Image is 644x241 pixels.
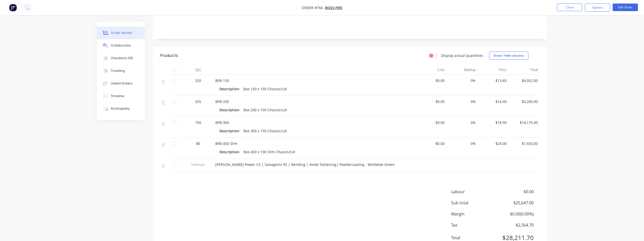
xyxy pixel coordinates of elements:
span: $13.60 [480,78,507,83]
div: Price [478,65,509,75]
div: Timeline [111,94,124,98]
span: Tax [451,222,496,228]
div: Order details [111,31,132,35]
span: $0.00 [418,99,445,104]
span: [PERSON_NAME]-Power C5 | Salvagnini P2 | Bending | Avdel Fastening| Powdercoating - Mistletoe Green [215,162,395,167]
div: Checklists 0/0 [111,56,133,60]
span: $0.00 [418,78,445,83]
a: Boss Fire [325,5,342,10]
span: 80 [196,141,200,146]
span: 325 [195,99,201,104]
button: Checklists 0/0 [97,52,145,64]
span: Total [451,235,496,241]
span: 750 [195,120,201,125]
div: Total [509,65,540,75]
button: Show / Hide columns [489,52,528,60]
div: Linked Orders [111,81,133,86]
button: Profitability [97,102,145,115]
div: Box 150 x 150 Chassis/Lid [241,85,289,93]
button: Timeline [97,90,145,102]
span: 0% [449,141,476,146]
div: Markup [447,65,478,75]
div: Description [219,85,241,93]
button: Close [557,4,582,11]
button: Edit Order [613,4,638,11]
span: 0% [449,99,476,104]
span: BFB-300 [215,120,229,125]
label: Display actual quantities [441,53,483,58]
span: $1,920.00 [511,141,538,146]
span: $18.90 [480,120,507,125]
span: $0.00 [496,189,533,195]
span: Internal [185,162,211,167]
span: $5,200.00 [511,99,538,104]
span: $2,564.70 [496,222,533,228]
span: $0.00 ( 0.00 %) [496,211,533,217]
span: $24.00 [480,141,507,146]
span: 0% [449,78,476,83]
div: Qty [183,65,213,75]
button: Linked Orders [97,77,145,90]
span: Order #756 - [302,5,325,10]
span: Labour [451,189,496,195]
span: 0% [449,120,476,125]
span: $0.00 [418,141,445,146]
span: BFB-150 [215,78,229,83]
div: Tracking [111,69,125,73]
div: Box 450 x 100 Slim Chassis/Lid [241,148,297,156]
span: $0.00 [418,120,445,125]
span: Sub total [451,200,496,206]
div: Description [219,127,241,135]
button: Tracking [97,64,145,77]
div: Collaborate [111,43,131,48]
div: Box 200 x 150 Chassis/Lid [241,106,289,114]
span: 320 [195,78,201,83]
div: Description [219,106,241,114]
span: Margin [451,211,496,217]
div: Box 300 x 150 Chassis/Lid [241,127,289,135]
div: Profitability [111,106,130,111]
span: BFB-200 [215,99,229,104]
span: $16.00 [480,99,507,104]
button: Order details [97,27,145,39]
div: Products [160,53,178,59]
span: $14,175.00 [511,120,538,125]
span: BFB-450 Slim [215,141,237,146]
div: Description [219,148,241,156]
span: $4,352.00 [511,78,538,83]
img: Factory [9,4,17,11]
span: $25,647.00 [496,200,533,206]
button: Options [585,4,610,12]
button: Collaborate [97,39,145,52]
div: Cost [416,65,447,75]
